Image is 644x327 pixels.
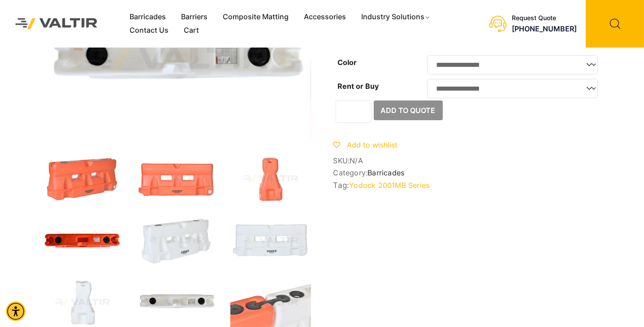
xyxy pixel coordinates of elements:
label: Color [338,58,357,67]
span: Add to wishlist [347,140,398,149]
a: call (888) 496-3625 [512,24,577,33]
img: Close-up of two connected plastic containers, one orange and one white, featuring black caps and ... [230,279,311,327]
span: SKU: [333,157,602,165]
a: Yodock 2001MB Series [349,181,429,190]
a: Accessories [296,10,354,24]
a: Add to wishlist [333,140,398,149]
img: An orange plastic dock float with two circular openings and a rectangular label on top. [42,217,123,265]
a: Cart [176,24,207,37]
img: An orange traffic cone with a wide base and a tapered top, designed for road safety and traffic m... [230,155,311,203]
img: A white plastic barrier with a textured surface, designed for traffic control or safety purposes. [136,217,217,265]
a: Barricades [122,10,173,24]
a: Contact Us [122,24,176,37]
img: 2001MB_Org_3Q.jpg [42,155,123,203]
img: A white plastic container with a unique shape, likely used for storage or dispensing liquids. [42,279,123,327]
img: An orange traffic barrier with two rectangular openings and a logo, designed for road safety and ... [136,155,217,203]
span: Category: [333,169,602,177]
a: Barriers [173,10,215,24]
span: Tag: [333,181,602,190]
img: A white plastic tank with two black caps and a label on the side, viewed from above. [136,279,217,327]
input: Product quantity [336,100,372,123]
span: N/A [350,156,363,165]
img: A white plastic barrier with two rectangular openings, featuring the brand name "Yodock" and a logo. [230,217,311,265]
button: Add to Quote [374,100,443,120]
a: Industry Solutions [354,10,438,24]
label: Rent or Buy [338,82,379,91]
div: Request Quote [512,14,577,22]
a: Barricades [367,168,404,177]
div: Accessibility Menu [6,301,26,321]
img: Valtir Rentals [7,9,106,38]
a: Composite Matting [215,10,296,24]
